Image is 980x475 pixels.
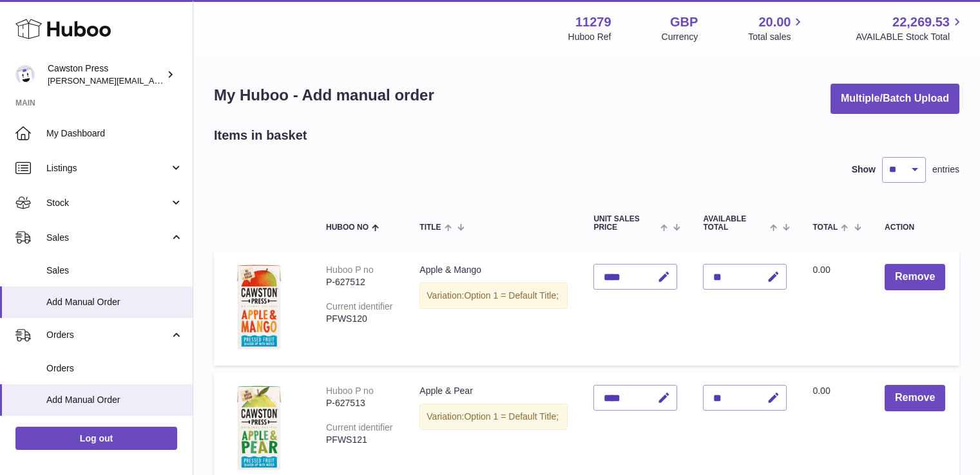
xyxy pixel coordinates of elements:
div: Huboo P no [326,386,374,396]
h1: My Huboo - Add manual order [214,85,434,106]
span: My Dashboard [46,127,183,140]
span: AVAILABLE Stock Total [856,31,965,43]
span: Stock [46,197,169,209]
h2: Items in basket [214,127,307,144]
span: Add Manual Order [46,296,183,308]
div: Cawston Press [48,62,164,87]
img: Apple & Pear [227,385,291,470]
a: Log out [15,427,177,450]
div: Huboo Ref [568,31,611,43]
strong: GBP [670,14,698,31]
div: Current identifier [326,301,393,312]
span: Huboo no [326,223,369,232]
td: Apple & Mango [407,251,581,366]
span: 22,269.53 [892,14,950,31]
div: Variation: [419,404,568,430]
span: Unit Sales Price [593,215,657,232]
div: Variation: [419,283,568,309]
span: Option 1 = Default Title; [464,411,559,422]
button: Multiple/Batch Upload [831,84,959,114]
div: P-627512 [326,276,394,288]
button: Remove [885,385,945,411]
span: Sales [46,232,169,244]
span: Option 1 = Default Title; [464,290,559,301]
div: PFWS121 [326,434,394,446]
span: Listings [46,162,169,174]
span: 20.00 [758,14,791,31]
img: thomas.carson@cawstonpress.com [15,65,35,84]
strong: 11279 [575,14,611,31]
label: Show [852,163,876,176]
span: [PERSON_NAME][EMAIL_ADDRESS][PERSON_NAME][DOMAIN_NAME] [48,75,327,86]
span: Total sales [748,31,805,43]
span: 0.00 [812,386,830,396]
div: Action [885,223,946,232]
span: Sales [46,265,183,277]
span: AVAILABLE Total [703,215,767,232]
div: PFWS120 [326,313,394,325]
span: Total [812,223,838,232]
div: Currency [662,31,698,43]
button: Remove [885,264,945,290]
span: Title [419,223,441,232]
a: 22,269.53 AVAILABLE Stock Total [856,14,965,43]
div: Huboo P no [326,265,374,275]
img: Apple & Mango [227,264,291,349]
a: 20.00 Total sales [748,14,805,43]
span: entries [932,163,959,176]
span: 0.00 [812,265,830,275]
span: Orders [46,362,183,375]
div: Current identifier [326,422,393,433]
span: Add Manual Order [46,394,183,406]
div: P-627513 [326,397,394,409]
span: Orders [46,329,169,341]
